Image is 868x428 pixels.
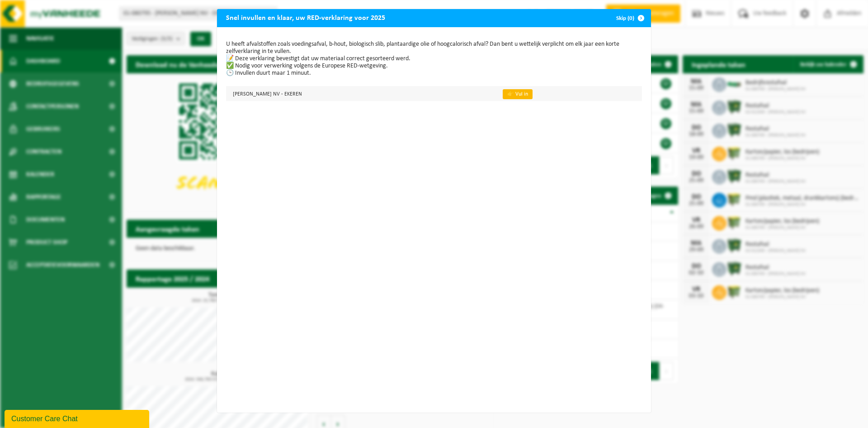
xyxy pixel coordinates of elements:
[226,41,642,77] p: U heeft afvalstoffen zoals voedingsafval, b-hout, biologisch slib, plantaardige olie of hoogcalor...
[5,408,151,428] iframe: chat widget
[226,86,495,101] td: [PERSON_NAME] NV - EKEREN
[609,9,650,27] button: Skip (0)
[217,9,394,26] h2: Snel invullen en klaar, uw RED-verklaring voor 2025
[503,89,533,99] a: 👉 Vul in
